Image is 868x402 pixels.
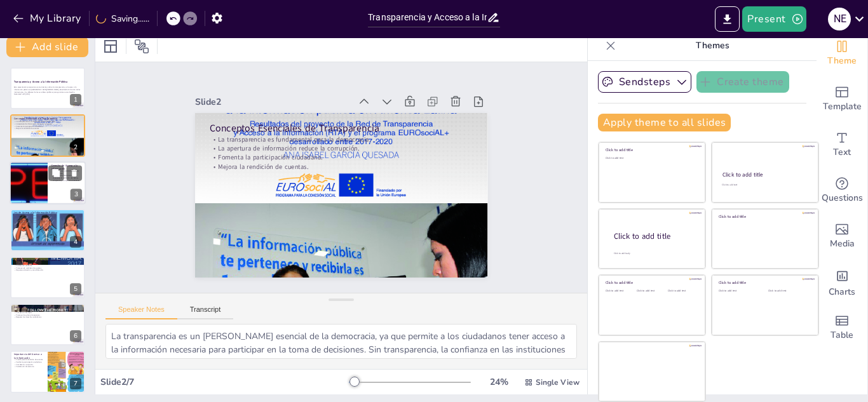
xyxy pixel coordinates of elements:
div: N E [828,8,851,30]
button: Apply theme to all slides [598,114,731,131]
div: Click to add text [719,290,759,293]
input: Insert title [368,8,487,27]
span: Template [823,100,862,114]
p: Conceptos Esenciales de Transparencia [221,95,482,163]
p: Fomenta la participación ciudadana. [14,124,81,127]
p: Fomenta la participación ciudadana. [215,126,475,190]
span: Table [831,328,853,342]
p: Mejora la rendición de cuentas. [214,135,473,199]
textarea: La transparencia es un [PERSON_NAME] esencial de la democracia, ya que permite a los ciudadanos t... [105,324,577,359]
div: Click to add text [637,290,665,293]
div: Layout [100,36,121,57]
button: Delete Slide [67,165,82,180]
p: Promueve la rendición de cuentas. [14,267,81,269]
span: Position [134,39,149,54]
div: Add ready made slides [817,76,867,122]
button: Add slide [6,37,88,57]
span: Questions [822,191,863,205]
div: https://cdn.sendsteps.com/images/logo/sendsteps_logo_white.pnghttps://cdn.sendsteps.com/images/lo... [10,257,85,298]
p: Combate la corrupción. [14,363,44,366]
p: Promoción de la Cultura de Transparencia [14,258,81,262]
div: Add text boxes [817,122,867,168]
p: Regula el acceso a la información. [14,215,81,217]
p: Combate la corrupción. [14,262,81,264]
p: Establece obligaciones para las instituciones. [14,217,81,220]
p: La transparencia es fundamental para la democracia. [14,120,81,123]
div: Click to add title [719,214,810,219]
div: Click to add text [722,184,806,187]
p: Themes [621,30,804,61]
p: Fortalece la democracia. [14,366,44,368]
p: Fortalece la democracia. [51,175,82,177]
span: Media [830,237,855,251]
div: 24 % [484,376,514,388]
div: 3 [71,189,82,200]
div: https://cdn.sendsteps.com/images/logo/sendsteps_logo_white.pnghttps://cdn.sendsteps.com/images/lo... [10,114,85,156]
p: Promueve la transparencia. [14,222,81,224]
strong: Transparencia y Acceso a la Información Pública [14,81,67,84]
div: https://cdn.sendsteps.com/images/logo/sendsteps_logo_white.pnghttps://cdn.sendsteps.com/images/lo... [10,161,86,204]
span: Text [833,145,851,159]
div: 6 [70,330,81,342]
p: Promover la cultura de apertura. [14,314,81,316]
div: Saving...... [96,13,149,25]
div: Click to add text [606,157,696,160]
button: Create theme [696,71,789,93]
div: Click to add body [614,251,694,255]
div: Click to add text [668,290,696,293]
div: Slide 2 [213,67,367,111]
p: Respetar los derechos ciudadanos. [14,316,81,319]
div: Change the overall theme [817,30,867,76]
div: 2 [70,142,81,153]
div: Add images, graphics, shapes or video [817,213,867,259]
div: 5 [70,283,81,295]
p: Crucial para la rendición de cuentas. [14,359,44,361]
div: https://cdn.sendsteps.com/images/logo/sendsteps_logo_white.pnghttps://cdn.sendsteps.com/images/lo... [10,209,85,251]
p: La apertura de información reduce la corrupción. [217,117,477,181]
div: Click to add text [606,290,634,293]
p: La apertura de información reduce la corrupción. [14,123,81,125]
div: Slide 2 / 7 [100,376,349,388]
p: Derecho de Acceso a la Información [51,163,82,170]
div: Click to add title [722,171,807,178]
div: Click to add title [719,280,810,285]
p: Conceptos Esenciales de Transparencia [14,117,81,121]
p: Facilita la participación ciudadana. [14,361,44,364]
button: N E [828,6,851,32]
p: Obligaciones de los Servidores Públicos [14,305,81,309]
div: 1 [70,94,81,105]
p: La transparencia es fundamental para la democracia. [219,109,478,172]
p: Actuar con transparencia. [14,309,81,312]
span: Charts [829,285,855,299]
p: Ley de Acceso a la Información Pública [14,211,81,215]
p: Fortalece la confianza. [14,264,81,267]
div: Add a table [817,305,867,351]
span: Single View [536,377,580,387]
p: Esta presentación proporciona conocimientos sobre la transparencia y el acceso a la información p... [14,86,81,93]
p: Generated with [URL] [14,93,81,96]
p: Requiere educación y sensibilización. [14,269,81,271]
button: Sendsteps [598,71,691,93]
button: Transcript [177,305,234,319]
div: Get real-time input from your audience [817,168,867,213]
button: Export to PowerPoint [715,6,740,32]
p: Asegura derechos de los ciudadanos. [14,219,81,222]
p: Importancia del Acceso a la Información [14,353,44,360]
div: 4 [70,236,81,248]
p: Permite a los ciudadanos solicitar información. [51,170,82,174]
div: Click to add text [768,290,808,293]
div: Click to add title [614,231,695,241]
div: Click to add title [606,147,696,152]
button: Duplicate Slide [48,165,64,180]
div: https://cdn.sendsteps.com/images/logo/sendsteps_logo_white.pnghttps://cdn.sendsteps.com/images/lo... [10,67,85,109]
p: Fomenta la rendición de cuentas. [51,177,82,179]
span: Theme [827,54,857,68]
p: Mejora la participación ciudadana. [51,179,82,182]
div: Add charts and graphs [817,259,867,305]
button: Present [742,6,806,32]
div: 7 [10,351,85,392]
div: Click to add title [606,280,696,285]
button: My Library [10,8,86,29]
button: Speaker Notes [105,305,177,319]
div: https://cdn.sendsteps.com/images/logo/sendsteps_logo_white.pnghttps://cdn.sendsteps.com/images/lo... [10,304,85,345]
